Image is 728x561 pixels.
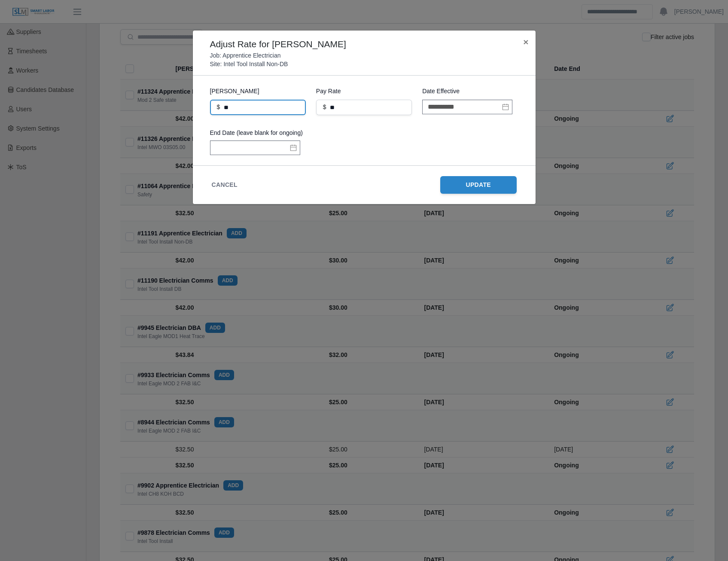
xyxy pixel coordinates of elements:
label: Date Effective [422,86,518,96]
button: Update [440,176,517,194]
label: Pay Rate [316,86,412,96]
label: [PERSON_NAME] [210,86,306,96]
p: Job: Apprentice Electrician [210,51,281,60]
button: Close [516,30,535,53]
button: Cancel [212,180,238,189]
label: End Date (leave blank for ongoing) [210,129,306,137]
p: Site: Intel Tool Install Non-DB [210,60,288,68]
span: × [523,37,528,47]
h4: Adjust Rate for [PERSON_NAME] [210,37,346,51]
